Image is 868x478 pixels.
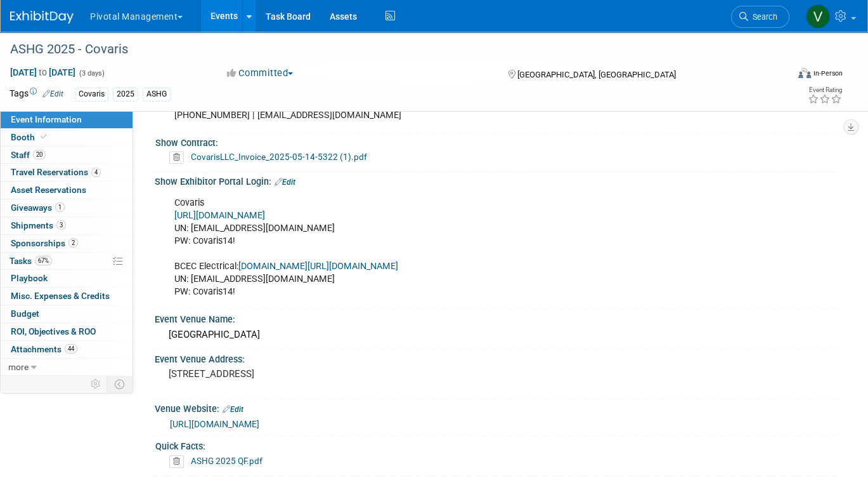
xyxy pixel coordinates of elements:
span: Event Information [11,114,82,124]
button: Committed [223,67,298,80]
a: Attachments44 [1,341,133,358]
a: Event Information [1,111,133,128]
a: Booth [1,129,133,146]
div: Event Rating [808,87,842,93]
span: Booth [11,132,49,142]
div: Event Venue Address: [155,350,843,366]
div: Show Exhibitor Portal Login: [155,172,843,189]
a: [URL][DOMAIN_NAME] [174,210,265,221]
span: 44 [65,344,77,354]
a: [URL][DOMAIN_NAME] [170,419,259,429]
span: 20 [33,150,46,159]
a: Shipments3 [1,217,133,234]
span: Attachments [11,344,77,354]
div: In-Person [813,69,843,78]
span: Tasks [10,256,52,266]
span: to [37,67,49,77]
a: Edit [223,405,243,414]
span: 67% [35,256,52,265]
span: 4 [91,168,101,177]
span: Misc. Expenses & Credits [11,291,110,301]
span: 2 [68,238,78,248]
td: Personalize Event Tab Strip [85,376,107,392]
span: Giveaways [11,202,65,213]
a: Sponsorships2 [1,235,133,252]
a: Staff20 [1,147,133,164]
div: Covaris UN: [EMAIL_ADDRESS][DOMAIN_NAME] PW: Covaris14! BCEC Electrical: UN: [EMAIL_ADDRESS][DOMA... [165,190,709,305]
td: Tags [10,87,63,102]
div: ASHG [143,88,171,101]
div: [GEOGRAPHIC_DATA] [164,325,833,345]
a: Giveaways1 [1,199,133,216]
a: Edit [275,178,295,187]
a: Delete attachment? [169,153,189,162]
div: Event Venue Name: [155,310,843,326]
a: Playbook [1,270,133,287]
a: Budget [1,305,133,322]
a: Misc. Expenses & Credits [1,288,133,305]
a: Travel Reservations4 [1,164,133,181]
i: Booth reservation complete [41,133,47,140]
span: Search [748,12,777,22]
div: ASHG 2025 - Covaris [6,38,772,61]
span: Travel Reservations [11,167,101,177]
span: Shipments [11,220,66,230]
div: Quick Facts: [155,437,837,453]
span: (3 days) [78,69,105,77]
a: Search [731,6,789,28]
span: ROI, Objectives & ROO [11,326,96,336]
a: [DOMAIN_NAME][URL][DOMAIN_NAME] [238,261,398,272]
img: Valerie Weld [806,4,830,29]
a: CovarisLLC_Invoice_2025-05-14-5322 (1).pdf [191,152,367,162]
div: Show Contract: [155,133,837,149]
div: 2025 [113,88,138,101]
a: ASHG 2025 QF.pdf [191,456,262,466]
a: ROI, Objectives & ROO [1,323,133,340]
span: Playbook [11,273,48,283]
pre: [STREET_ADDRESS] [169,368,427,380]
img: Format-Inperson.png [798,68,811,78]
a: Edit [42,90,63,98]
span: Sponsorships [11,238,78,248]
span: Staff [11,150,46,160]
span: 3 [56,220,66,230]
span: [GEOGRAPHIC_DATA], [GEOGRAPHIC_DATA] [517,70,676,79]
a: Tasks67% [1,253,133,270]
div: Event Format [720,66,843,85]
span: Budget [11,309,39,319]
span: [DATE] [DATE] [10,67,76,78]
img: ExhibitDay [10,11,74,23]
div: Covaris [75,88,108,101]
span: more [8,362,29,372]
span: Asset Reservations [11,185,86,195]
span: 1 [55,202,65,212]
div: Venue Website: [155,399,843,416]
a: Asset Reservations [1,182,133,199]
a: more [1,359,133,376]
a: Delete attachment? [169,457,189,466]
td: Toggle Event Tabs [107,376,133,392]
